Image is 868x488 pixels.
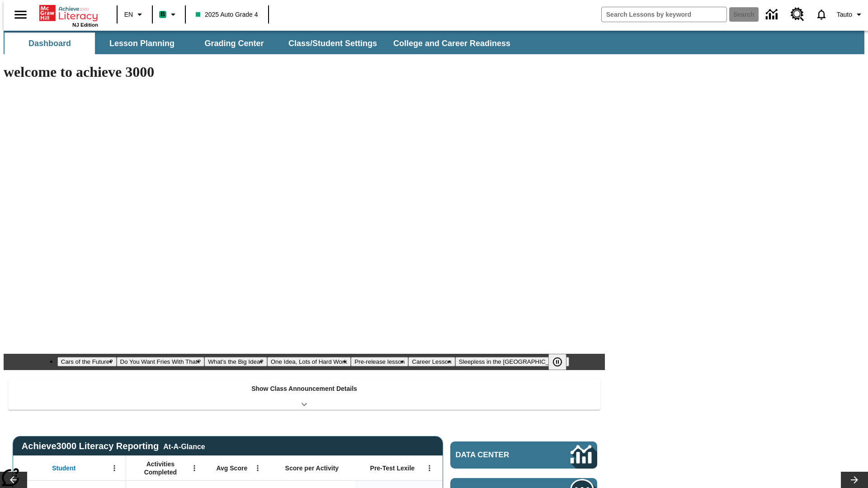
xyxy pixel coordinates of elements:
[7,1,34,28] button: Open side menu
[386,33,518,54] button: College and Career Readiness
[810,3,833,26] a: Notifications
[4,31,864,54] div: SubNavbar
[124,10,133,19] span: EN
[160,9,165,20] span: B
[423,461,436,475] button: Open Menu
[408,357,455,366] button: Slide 6 Career Lesson
[189,33,279,54] button: Grading Center
[97,33,187,54] button: Lesson Planning
[5,33,95,54] button: Dashboard
[285,464,339,472] span: Score per Activity
[4,33,519,54] div: SubNavbar
[120,6,149,23] button: Language: EN, Select a language
[760,2,785,27] a: Data Center
[251,384,357,394] p: Show Class Announcement Details
[8,379,600,410] div: Show Class Announcement Details
[841,472,868,488] button: Lesson carousel, Next
[370,464,415,472] span: Pre-Test Lexile
[117,357,205,366] button: Slide 2 Do You Want Fries With That?
[251,461,264,475] button: Open Menu
[39,3,98,28] div: Home
[281,33,384,54] button: Class/Student Settings
[52,464,75,472] span: Student
[450,441,597,469] a: Data Center
[216,464,247,472] span: Avg Score
[22,441,205,451] span: Achieve3000 Literacy Reporting
[837,10,852,19] span: Tauto
[785,2,810,27] a: Resource Center, Will open in new tab
[456,450,540,460] span: Data Center
[188,461,201,475] button: Open Menu
[196,10,258,19] span: 2025 Auto Grade 4
[548,354,566,370] button: Pause
[548,354,576,370] div: Pause
[351,357,408,366] button: Slide 5 Pre-release lesson
[156,6,182,23] button: Boost Class color is mint green. Change class color
[833,6,868,23] button: Profile/Settings
[455,357,570,366] button: Slide 7 Sleepless in the Animal Kingdom
[204,357,267,366] button: Slide 3 What's the Big Idea?
[72,22,98,28] span: NJ Edition
[39,4,98,22] a: Home
[57,357,117,366] button: Slide 1 Cars of the Future?
[602,7,726,22] input: search field
[131,460,190,476] span: Activities Completed
[267,357,351,366] button: Slide 4 One Idea, Lots of Hard Work
[163,441,205,451] div: At-A-Glance
[108,461,121,475] button: Open Menu
[4,64,605,80] h1: welcome to achieve 3000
